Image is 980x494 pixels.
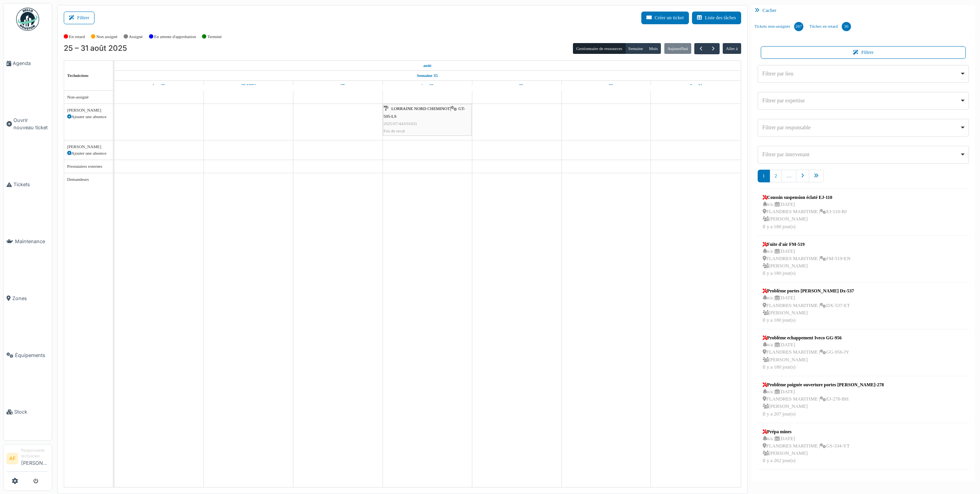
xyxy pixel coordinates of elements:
[67,113,110,120] div: Ajouter une absence
[21,447,49,470] li: [PERSON_NAME]
[415,71,440,80] a: Semaine 35
[573,43,625,54] button: Gestionnaire de ressources
[239,81,258,90] a: 26 août 2025
[384,129,405,133] span: Feu de recul
[761,285,856,326] a: Problème portes [PERSON_NAME] Dx-537 n/a |[DATE] FLANDRES MARITIME |DX-537-ET [PERSON_NAME]Il y a...
[763,341,849,371] div: n/a | [DATE] FLANDRES MARITIME | GG-956-JY [PERSON_NAME] Il y a 180 jour(s)
[14,408,49,416] span: Stock
[67,94,110,100] div: Non-assigné
[96,33,118,40] label: Non assigné
[692,12,741,24] button: Liste des tâches
[761,46,966,59] button: Filtrer
[3,156,52,213] a: Tickets
[763,248,851,277] div: n/a | [DATE] FLANDRES MARITIME | FM-519-EN [PERSON_NAME] Il y a 180 jour(s)
[763,287,854,294] div: Problème portes [PERSON_NAME] Dx-537
[597,81,615,90] a: 30 août 2025
[16,8,39,31] img: Badge_color-CXgf-gQk.svg
[67,163,110,170] div: Prestataires externes
[758,170,969,189] nav: pager
[67,144,110,150] div: [PERSON_NAME]
[391,106,450,111] span: LORRAINE NORD CHEMINOT
[64,12,94,24] button: Filtrer
[384,105,471,135] div: |
[664,43,691,54] button: Aujourd'hui
[752,16,806,37] a: Tickets non-assignés
[12,295,49,302] span: Zones
[129,33,143,40] label: Assigné
[694,43,707,54] button: Précédent
[646,43,661,54] button: Mois
[67,150,110,157] div: Ajouter une absence
[763,334,849,341] div: Problème echappement Iveco GG-956
[67,107,110,113] div: [PERSON_NAME]
[3,270,52,327] a: Zones
[763,241,851,248] div: Fuite d'air FM-519
[763,435,850,465] div: n/a | [DATE] FLANDRES MARITIME | GS-334-YT [PERSON_NAME] Il y a 262 jour(s)
[13,60,49,67] span: Agenda
[762,150,960,159] div: Filtrer par intervenant
[21,447,49,459] div: Responsable technicien
[67,176,110,183] div: Demandeurs
[7,447,49,472] a: AF Responsable technicien[PERSON_NAME]
[151,81,167,90] a: 25 août 2025
[763,475,849,482] div: Tuyau hydraulique arraché
[761,239,853,279] a: Fuite d'air FM-519 n/a |[DATE] FLANDRES MARITIME |FM-519-EN [PERSON_NAME]Il y a 180 jour(s)
[762,123,960,132] div: Filtrer par responsable
[508,81,525,90] a: 29 août 2025
[384,106,465,118] span: GT-505-LS
[761,426,852,467] a: Prépa mines n/a |[DATE] FLANDRES MARITIME |GS-334-YT [PERSON_NAME]Il y a 262 jour(s)
[419,81,435,90] a: 28 août 2025
[763,388,884,418] div: n/a | [DATE] FLANDRES MARITIME | EJ-278-BH [PERSON_NAME] Il y a 207 jour(s)
[763,428,850,435] div: Prépa mines
[763,194,847,201] div: Coussin suspension éclaté EJ-110
[3,92,52,156] a: Ouvrir nouveau ticket
[207,33,222,40] label: Terminé
[806,16,854,37] a: Tâches en retard
[687,81,704,90] a: 31 août 2025
[842,22,851,31] div: 36
[763,294,854,324] div: n/a | [DATE] FLANDRES MARITIME | DX-537-ET [PERSON_NAME] Il y a 180 jour(s)
[625,43,646,54] button: Semaine
[13,181,49,188] span: Tickets
[752,5,975,16] div: Cacher
[770,170,782,182] a: 2
[723,43,741,54] button: Aller à
[67,73,89,78] span: Techniciens
[329,81,346,90] a: 27 août 2025
[794,22,803,31] div: 267
[421,61,433,70] a: 25 août 2025
[707,43,720,54] button: Suivant
[69,33,85,40] label: En retard
[64,44,127,53] h2: 25 – 31 août 2025
[15,238,49,245] span: Maintenance
[761,332,851,373] a: Problème echappement Iveco GG-956 n/a |[DATE] FLANDRES MARITIME |GG-956-JY [PERSON_NAME]Il y a 18...
[3,35,52,92] a: Agenda
[781,170,796,182] a: …
[641,12,689,24] button: Créer un ticket
[761,379,886,420] a: Problème poignée ouverture portes [PERSON_NAME]-278 n/a |[DATE] FLANDRES MARITIME |EJ-278-BH [PER...
[3,213,52,270] a: Maintenance
[3,327,52,384] a: Équipements
[762,97,960,105] div: Filtrer par expertise
[763,381,884,388] div: Problème poignée ouverture portes [PERSON_NAME]-278
[7,453,18,464] li: AF
[761,192,849,232] a: Coussin suspension éclaté EJ-110 n/a |[DATE] FLANDRES MARITIME |EJ-110-BJ [PERSON_NAME]Il y a 180...
[13,117,49,131] span: Ouvrir nouveau ticket
[154,33,196,40] label: En attente d'approbation
[758,170,770,182] a: 1
[15,352,49,359] span: Équipements
[762,70,960,78] div: Filtrer par lieu
[3,384,52,441] a: Stock
[384,121,417,126] span: 2025/07/443/01631
[763,201,847,230] div: n/a | [DATE] FLANDRES MARITIME | EJ-110-BJ [PERSON_NAME] Il y a 180 jour(s)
